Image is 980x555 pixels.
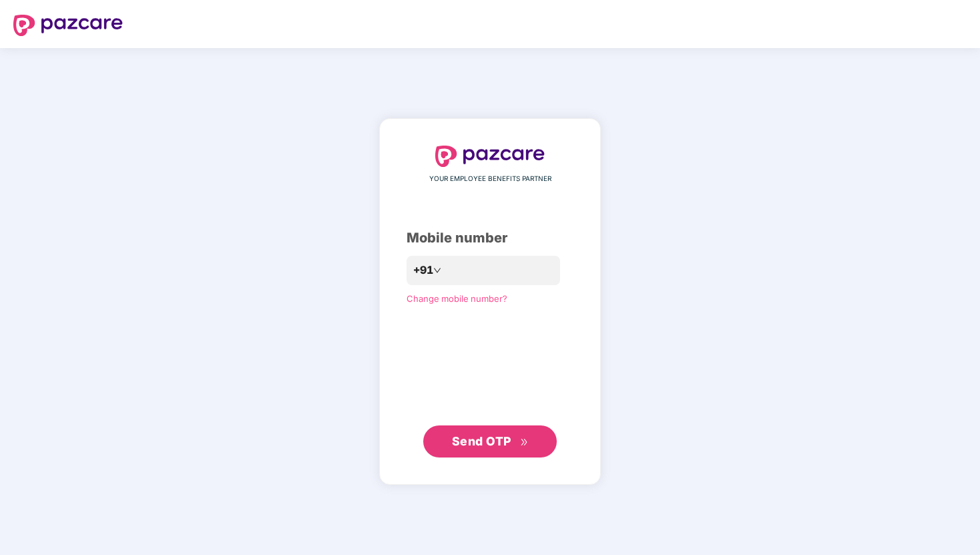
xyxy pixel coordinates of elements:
[407,293,507,304] a: Change mobile number?
[520,438,529,447] span: double-right
[429,174,551,184] span: YOUR EMPLOYEE BENEFITS PARTNER
[407,228,573,248] div: Mobile number
[435,146,545,167] img: logo
[413,262,433,279] span: +91
[423,425,557,457] button: Send OTPdouble-right
[433,266,441,274] span: down
[13,15,123,36] img: logo
[452,434,511,448] span: Send OTP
